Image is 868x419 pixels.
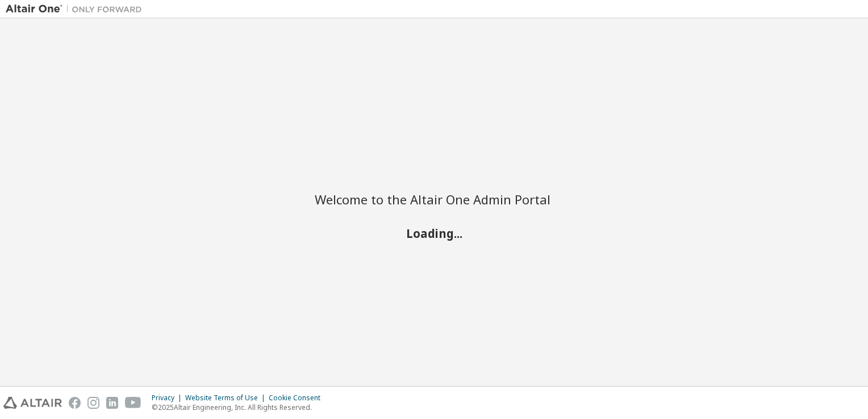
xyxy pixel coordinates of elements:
[269,393,327,403] div: Cookie Consent
[87,397,99,409] img: instagram.svg
[185,393,269,403] div: Website Terms of Use
[152,393,185,403] div: Privacy
[125,397,141,409] img: youtube.svg
[152,403,327,412] p: © 2025 Altair Engineering, Inc. All Rights Reserved.
[3,397,62,409] img: altair_logo.svg
[69,397,81,409] img: facebook.svg
[315,191,553,207] h2: Welcome to the Altair One Admin Portal
[315,226,553,241] h2: Loading...
[6,3,148,15] img: Altair One
[106,397,118,409] img: linkedin.svg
